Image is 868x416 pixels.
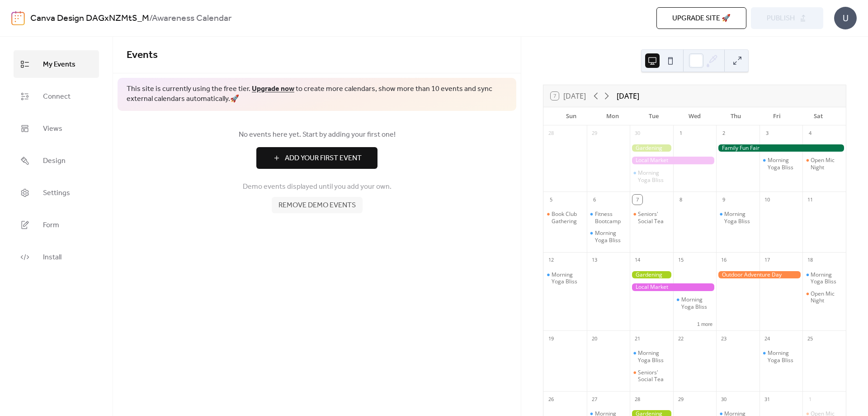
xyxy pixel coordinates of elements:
div: Morning Yoga Bliss [638,349,670,363]
div: Seniors' Social Tea [630,369,673,383]
div: 3 [762,129,772,139]
div: Seniors' Social Tea [638,369,670,383]
div: Gardening Workshop [630,144,673,152]
div: 25 [805,334,815,344]
div: 1 [676,129,686,139]
div: Open Mic Night [802,157,846,171]
div: U [834,7,857,29]
span: No events here yet. Start by adding your first one! [127,129,507,140]
div: 28 [546,129,556,139]
div: 13 [590,255,599,265]
div: Tue [633,107,674,125]
a: My Events [14,50,99,78]
div: 11 [805,195,815,205]
div: Morning Yoga Bliss [595,230,627,244]
button: Remove demo events [272,197,363,213]
div: 12 [546,255,556,265]
img: logo [11,11,25,25]
span: Upgrade site 🚀 [672,13,731,24]
div: Morning Yoga Bliss [724,210,756,225]
div: 23 [719,334,729,344]
span: Add Your First Event [285,153,362,164]
div: 28 [632,394,642,404]
div: Sun [551,107,592,125]
div: Family Fun Fair [716,144,846,152]
div: 7 [632,195,642,205]
div: 31 [762,394,772,404]
div: Open Mic Night [811,290,842,304]
div: Open Mic Night [802,290,846,304]
span: Connect [43,90,71,104]
div: Morning Yoga Bliss [759,349,803,363]
div: Seniors' Social Tea [630,210,673,225]
a: Settings [14,179,99,206]
div: Fitness Bootcamp [587,210,630,225]
div: 8 [676,195,686,205]
div: Morning Yoga Bliss [811,271,842,285]
div: Open Mic Night [811,157,842,171]
div: 30 [632,129,642,139]
div: Morning Yoga Bliss [768,349,799,363]
div: 10 [762,195,772,205]
b: / [149,10,152,27]
div: Morning Yoga Bliss [759,157,803,171]
div: 4 [805,129,815,139]
div: Fri [756,107,797,125]
div: 22 [676,334,686,344]
div: Morning Yoga Bliss [543,271,587,285]
div: 30 [719,394,729,404]
a: Upgrade now [252,82,294,96]
div: 20 [590,334,599,344]
div: 6 [590,195,599,205]
span: Events [127,45,158,65]
a: Install [14,243,99,271]
div: 21 [632,334,642,344]
div: 18 [805,255,815,265]
button: Upgrade site 🚀 [656,7,746,29]
a: Connect [14,82,99,110]
button: 1 more [693,320,716,327]
div: 19 [546,334,556,344]
a: Form [14,211,99,239]
div: Morning Yoga Bliss [587,230,630,244]
div: 2 [719,129,729,139]
b: Awareness Calendar [152,10,231,27]
div: Fitness Bootcamp [595,210,627,225]
span: Form [43,218,59,232]
a: Add Your First Event [127,147,507,169]
span: Remove demo events [278,200,356,211]
span: This site is currently using the free tier. to create more calendars, show more than 10 events an... [127,84,507,105]
button: Add Your First Event [256,147,377,169]
div: 15 [676,255,686,265]
div: 14 [632,255,642,265]
div: Local Market [630,157,716,164]
span: Design [43,154,66,168]
div: 1 [805,394,815,404]
div: Morning Yoga Bliss [630,169,673,183]
div: Local Market [630,283,716,291]
div: Seniors' Social Tea [638,210,670,225]
span: Install [43,250,61,264]
div: 16 [719,255,729,265]
div: Gardening Workshop [630,271,673,279]
div: 29 [590,129,599,139]
div: 24 [762,334,772,344]
a: Views [14,115,99,142]
div: Morning Yoga Bliss [630,349,673,363]
div: 17 [762,255,772,265]
div: [DATE] [617,91,639,101]
div: Morning Yoga Bliss [802,271,846,285]
div: Morning Yoga Bliss [716,210,759,225]
a: Design [14,147,99,174]
div: 27 [590,394,599,404]
span: Views [43,122,62,136]
div: 26 [546,394,556,404]
span: Settings [43,186,70,200]
a: Canva Design DAGxNZMtS_M [30,10,149,27]
div: Morning Yoga Bliss [673,296,717,310]
div: Book Club Gathering [543,210,587,225]
div: Thu [715,107,756,125]
div: Book Club Gathering [552,210,583,225]
div: Outdoor Adventure Day [716,271,802,279]
div: 29 [676,394,686,404]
